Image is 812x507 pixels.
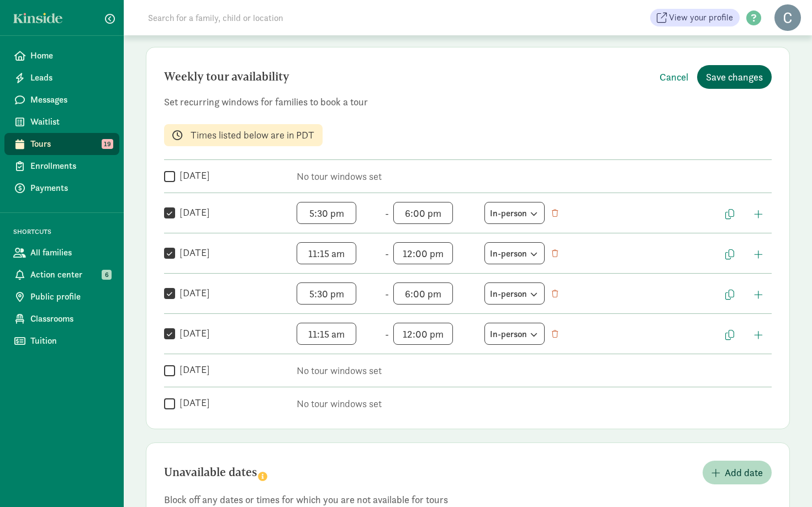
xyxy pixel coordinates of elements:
[30,71,110,84] span: Leads
[4,177,119,199] a: Payments
[164,493,772,506] p: Block off any dates or times for which you are not available for tours
[4,286,119,308] a: Public profile
[490,286,539,301] div: In-person
[164,461,268,484] h2: Unavailable dates
[4,264,119,286] a: Action center 6
[4,242,119,264] a: All families
[297,202,356,224] input: Start time
[191,129,314,142] p: Times listed below are in PDT
[175,363,210,376] label: [DATE]
[30,334,110,348] span: Tuition
[4,330,119,352] a: Tuition
[4,89,119,111] a: Messages
[30,159,110,173] span: Enrollments
[385,206,389,221] span: -
[490,326,539,341] div: In-person
[102,139,113,149] span: 19
[30,137,110,151] span: Tours
[30,246,110,259] span: All families
[30,115,110,129] span: Waitlist
[393,282,453,305] input: End time
[30,312,110,325] span: Classrooms
[102,270,112,280] span: 6
[650,9,740,26] a: View your profile
[4,308,119,330] a: Classrooms
[141,7,451,29] input: Search for a family, child or location
[725,465,763,480] span: Add date
[297,323,356,345] input: Start time
[757,454,812,507] iframe: Chat Widget
[297,397,772,410] p: No tour windows set
[660,70,688,84] span: Cancel
[297,364,772,377] p: No tour windows set
[385,246,389,261] span: -
[30,49,110,62] span: Home
[393,242,453,264] input: End time
[30,268,110,281] span: Action center
[4,67,119,89] a: Leads
[297,170,772,183] p: No tour windows set
[393,202,453,224] input: End time
[30,290,110,303] span: Public profile
[490,246,539,260] div: In-person
[651,65,697,89] button: Cancel
[175,246,210,259] label: [DATE]
[297,282,356,305] input: Start time
[385,327,389,341] span: -
[175,396,210,409] label: [DATE]
[175,169,210,182] label: [DATE]
[175,206,210,219] label: [DATE]
[175,327,210,340] label: [DATE]
[175,286,210,300] label: [DATE]
[164,95,772,109] p: Set recurring windows for families to book a tour
[703,461,772,484] button: Add date
[4,155,119,177] a: Enrollments
[30,93,110,106] span: Messages
[30,182,110,195] span: Payments
[669,11,733,24] span: View your profile
[4,45,119,67] a: Home
[385,286,389,301] span: -
[393,323,453,345] input: End time
[706,70,763,84] span: Save changes
[4,133,119,155] a: Tours 19
[4,111,119,133] a: Waitlist
[164,65,289,89] h2: Weekly tour availability
[297,242,356,264] input: Start time
[697,65,772,89] button: Save changes
[490,205,539,220] div: In-person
